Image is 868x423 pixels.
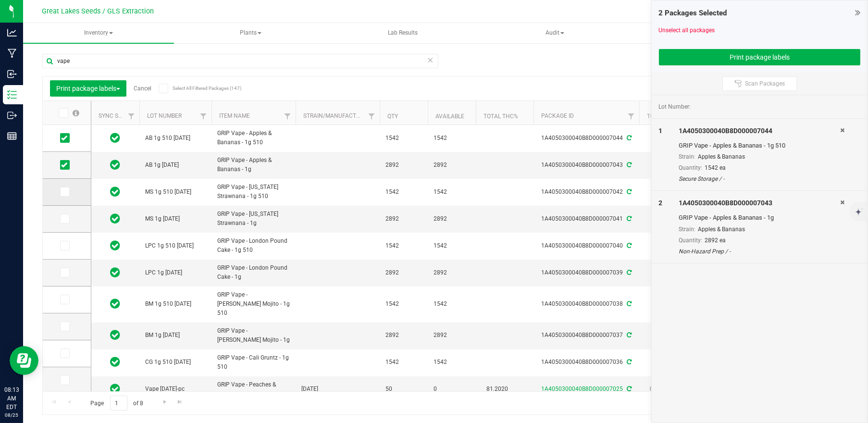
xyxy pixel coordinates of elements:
span: In Sync [111,239,121,252]
span: Sync from Compliance System [625,269,632,276]
input: 1 [110,396,127,411]
span: In Sync [111,297,121,311]
a: Inventory [23,23,174,43]
span: Quantity: [679,164,702,171]
inline-svg: Inventory [7,90,17,100]
span: GRIP Vape - [PERSON_NAME] Mojito - 1g 510 [217,290,290,318]
input: Search Package ID, Item Name, SKU, Lot or Part Number... [42,54,438,68]
span: Apples & Bananas [698,226,745,233]
span: Strain: [679,153,695,160]
span: 2892 [385,268,422,277]
span: BM 1g 510 [DATE] [145,299,206,309]
a: Filter [196,108,211,124]
a: Lot Number [147,112,182,119]
div: 1A4050300040B8D000007044 [679,126,840,136]
span: AB 1g [DATE] [145,161,206,170]
a: Total THC% [484,113,518,120]
span: Great Lakes Seeds / GLS Extraction [42,7,154,15]
span: LPC 1g [DATE] [145,268,206,277]
span: Print package labels [56,85,120,92]
a: Audit [479,23,630,43]
a: Plants [175,23,326,43]
span: 1542 [385,299,422,309]
span: GRIP Vape - [US_STATE] Strawnana - 1g 510 [217,183,290,201]
div: 1A4050300040B8D000007040 [532,241,641,250]
div: 1A4050300040B8D000007042 [532,187,641,197]
span: Sync from Compliance System [625,242,632,249]
a: Filter [623,108,639,124]
div: Non-Hazard Prep / - [679,247,840,256]
span: 2892 [385,331,422,340]
span: Quantity: [679,237,702,244]
span: Lab Results [375,29,431,37]
span: GRIP Vape - [PERSON_NAME] Mojito - 1g [217,326,290,345]
span: 1542 [385,187,422,197]
button: Print package labels [50,80,126,97]
span: Sync from Compliance System [625,332,632,338]
span: Apples & Bananas [698,153,745,160]
span: GRIP Vape - Apples & Bananas - 1g 510 [217,129,290,147]
span: 1542 [385,134,422,143]
span: Plants [175,24,325,43]
span: 0.0000 [645,382,673,396]
span: In Sync [111,185,121,199]
span: 2892 [434,161,470,170]
span: Page of 8 [82,396,151,411]
a: Total CBD% [647,113,681,120]
a: Filter [364,108,380,124]
span: GRIP Vape - London Pound Cake - 1g 510 [217,236,290,255]
span: 1542 [434,241,470,250]
a: Sync Status [99,112,136,119]
span: Lot Number: [659,102,691,111]
span: Vape [DATE]-pc [145,385,206,394]
span: In Sync [111,266,121,279]
span: In Sync [111,212,121,225]
span: GRIP Vape - Apples & Bananas - 1g [217,156,290,174]
span: In Sync [111,382,121,396]
span: MS 1g 510 [DATE] [145,187,206,197]
a: Item Name [219,112,250,119]
span: 1542 [434,187,470,197]
span: 1542 [434,299,470,309]
div: 1A4050300040B8D000007043 [532,161,641,170]
span: 1542 [385,241,422,250]
a: Available [435,113,464,120]
div: 1A4050300040B8D000007039 [532,268,641,277]
span: 1542 [434,134,470,143]
a: Cancel [134,85,151,92]
span: Sync from Compliance System [625,300,632,307]
span: 1542 ea [705,164,726,171]
span: GRIP Vape - London Pound Cake - 1g [217,263,290,282]
span: 1542 [385,358,422,367]
span: 2892 [434,331,470,340]
div: GRIP Vape - Apples & Bananas - 1g 510 [679,141,840,150]
span: In Sync [111,355,121,369]
span: 2892 [385,214,422,224]
span: 2 [659,199,663,207]
span: Audit [480,24,630,43]
span: Sync from Compliance System [625,359,632,365]
a: Go to the next page [158,396,172,409]
p: 08/25 [4,411,19,419]
div: 1A4050300040B8D000007038 [532,299,641,309]
span: In Sync [111,328,121,342]
span: Sync from Compliance System [625,386,632,392]
span: Scan Packages [745,80,785,87]
div: 1A4050300040B8D000007041 [532,214,641,224]
div: 1A4050300040B8D000007044 [532,134,641,143]
a: 1A4050300040B8D000007025 [541,386,623,392]
a: Filter [124,108,139,124]
span: AB 1g 510 [DATE] [145,134,206,143]
iframe: Resource center [10,346,38,375]
span: 1 [659,127,663,135]
span: Sync from Compliance System [625,188,632,195]
div: GRIP Vape - Apples & Bananas - 1g [679,213,840,223]
span: 2892 [434,214,470,224]
span: CG 1g 510 [DATE] [145,358,206,367]
a: Go to the last page [173,396,187,409]
a: Package ID [541,112,574,119]
a: Inventory Counts [632,23,782,43]
inline-svg: Analytics [7,28,17,37]
div: 1A4050300040B8D000007036 [532,358,641,367]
